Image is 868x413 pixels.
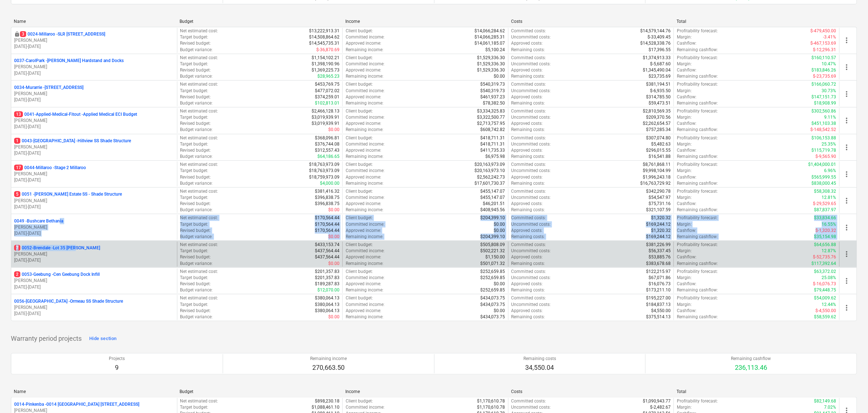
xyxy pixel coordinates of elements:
p: Remaining cashflow : [677,100,718,106]
div: 20053-Geebung -Cen Geebung Dock Infill[PERSON_NAME][DATE]-[DATE] [14,271,174,290]
p: $1,369,225.73 [312,67,340,73]
p: Remaining costs : [511,100,545,106]
p: $455,147.07 [481,195,505,201]
p: $-479,450.00 [811,28,836,34]
p: [PERSON_NAME] [14,64,174,70]
p: $2,810,569.35 [643,108,671,114]
p: [DATE] - [DATE] [14,230,174,237]
p: $14,579,144.76 [640,28,671,34]
span: more_vert [843,277,851,285]
p: Committed income : [346,195,384,201]
p: Revised budget : [180,174,211,180]
p: Target budget : [180,114,209,120]
p: Target budget : [180,61,209,67]
p: $17,601,730.37 [475,180,505,187]
div: Income [345,19,505,24]
p: $183,846.26 [812,67,836,73]
p: Revised budget : [180,201,211,207]
p: Client budget : [346,188,373,195]
p: $396,838.75 [315,195,340,201]
p: Net estimated cost : [180,188,218,195]
div: 0056-[GEOGRAPHIC_DATA] -Ormeau SS Shade Structure[PERSON_NAME][DATE]-[DATE] [14,298,174,317]
p: Margin : [677,141,692,147]
p: $166,060.72 [812,81,836,87]
span: more_vert [843,63,851,71]
p: $6,975.98 [486,154,505,160]
p: Revised budget : [180,40,211,46]
p: [PERSON_NAME] [14,144,174,150]
p: Margin : [677,114,692,120]
p: $1,154,102.21 [312,55,340,61]
p: $20,163,973.09 [475,161,505,168]
p: [PERSON_NAME] [14,251,174,257]
p: $296,015.55 [646,147,671,154]
p: $1,398,190.96 [312,61,340,67]
p: $455,147.07 [481,188,505,195]
p: Approved costs : [511,67,543,73]
p: Remaining cashflow : [677,180,718,187]
p: Remaining costs : [511,47,545,53]
p: Uncommitted costs : [511,88,551,94]
span: 7 [14,245,20,251]
p: Profitability forecast : [677,55,718,61]
div: 50051 -[PERSON_NAME] Estate SS - Shade Structure[PERSON_NAME][DATE]-[DATE] [14,191,174,210]
p: [PERSON_NAME] [14,91,174,97]
p: $3,019,939.91 [312,114,340,120]
p: 0024-Millaroo - SLR [STREET_ADDRESS] [20,31,105,37]
p: 30.73% [822,88,836,94]
div: 30024-Millaroo -SLR [STREET_ADDRESS][PERSON_NAME][DATE]-[DATE] [14,31,174,50]
p: $14,066,284.62 [475,28,505,34]
button: Hide section [87,333,118,344]
p: [DATE] - [DATE] [14,284,174,290]
p: Margin : [677,168,692,174]
p: Remaining costs : [511,127,545,133]
p: Net estimated cost : [180,28,218,34]
p: Profitability forecast : [677,81,718,87]
p: Approved income : [346,147,381,154]
p: Budget variance : [180,73,213,79]
span: more_vert [843,170,851,179]
p: $14,061,185.07 [475,40,505,46]
p: $312,557.43 [315,147,340,154]
p: Remaining income : [346,47,383,53]
p: $838,000.45 [812,180,836,187]
p: Budget variance : [180,207,213,213]
p: Approved income : [346,67,381,73]
span: more_vert [843,36,851,45]
p: 0034-Murarrie - [STREET_ADDRESS] [14,85,83,91]
span: locked [14,31,20,37]
p: $408,945.56 [481,207,505,213]
p: Remaining income : [346,207,383,213]
p: [DATE] - [DATE] [14,311,174,317]
p: Remaining income : [346,73,383,79]
p: $58,308.32 [814,188,836,195]
p: $1,996,243.18 [643,174,671,180]
p: $0.00 [328,127,340,133]
p: $16,541.88 [649,154,671,160]
p: $1,374,913.33 [643,55,671,61]
p: $-23,735.69 [813,73,836,79]
p: 12.81% [822,195,836,201]
p: $78,382.50 [483,100,505,106]
p: $608,742.82 [481,127,505,133]
p: Approved costs : [511,174,543,180]
p: Profitability forecast : [677,188,718,195]
p: [PERSON_NAME] [14,224,174,230]
p: $3,334,325.83 [477,108,505,114]
div: Budget [180,19,340,24]
p: $477,072.02 [315,88,340,94]
p: $75,731.16 [649,201,671,207]
p: 0051 - [PERSON_NAME] Estate SS - Shade Structure [14,191,122,197]
p: Committed income : [346,114,384,120]
p: $374,259.01 [315,94,340,100]
p: $-12,296.31 [813,47,836,53]
p: Margin : [677,34,692,40]
p: Uncommitted costs : [511,168,551,174]
p: Client budget : [346,135,373,141]
p: Approved income : [346,94,381,100]
p: Budget variance : [180,154,213,160]
p: $1,529,336.30 [477,61,505,67]
p: [PERSON_NAME] [14,171,174,177]
p: Approved costs : [511,147,543,154]
p: $-148,542.52 [811,127,836,133]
